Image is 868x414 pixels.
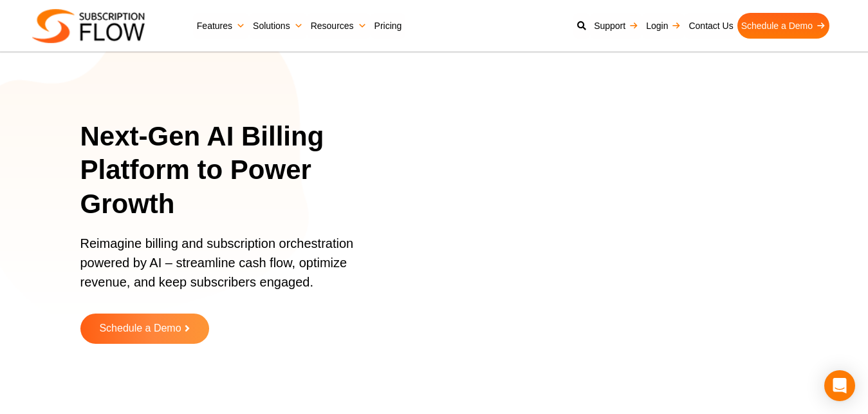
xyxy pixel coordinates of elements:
[80,314,209,344] a: Schedule a Demo
[80,234,385,305] p: Reimagine billing and subscription orchestration powered by AI – streamline cash flow, optimize r...
[642,13,685,39] a: Login
[824,370,855,401] div: Open Intercom Messenger
[590,13,642,39] a: Support
[685,13,737,39] a: Contact Us
[32,9,145,43] img: Subscriptionflow
[99,323,181,334] span: Schedule a Demo
[249,13,307,39] a: Solutions
[193,13,249,39] a: Features
[737,13,829,39] a: Schedule a Demo
[307,13,371,39] a: Resources
[80,120,401,221] h1: Next-Gen AI Billing Platform to Power Growth
[371,13,406,39] a: Pricing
